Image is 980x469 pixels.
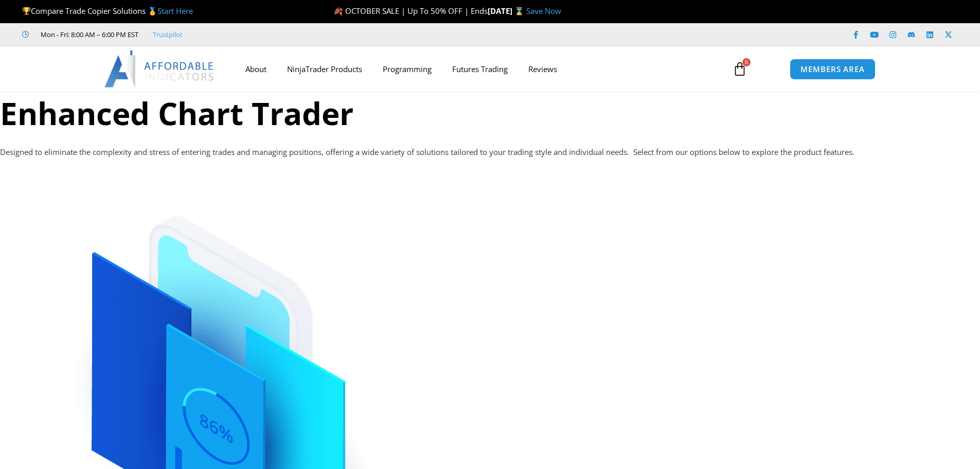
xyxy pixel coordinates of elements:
[22,6,193,16] span: Compare Trade Copier Solutions 🥇
[372,57,442,81] a: Programming
[442,57,518,81] a: Futures Trading
[790,59,876,80] a: MEMBERS AREA
[23,7,30,15] img: 🏆
[235,57,721,81] nav: Menu
[104,50,215,88] img: LogoAI | Affordable Indicators – NinjaTrader
[742,58,751,66] span: 0
[518,57,567,81] a: Reviews
[38,28,138,41] span: Mon - Fri: 8:00 AM – 6:00 PM EST
[153,28,183,41] a: Trustpilot
[157,6,193,16] a: Start Here
[277,57,372,81] a: NinjaTrader Products
[333,6,488,16] span: 🍂 OCTOBER SALE | Up To 50% OFF | Ends
[488,6,526,16] strong: [DATE] ⌛
[526,6,561,16] a: Save Now
[717,54,762,84] a: 0
[235,57,277,81] a: About
[800,65,865,73] span: MEMBERS AREA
